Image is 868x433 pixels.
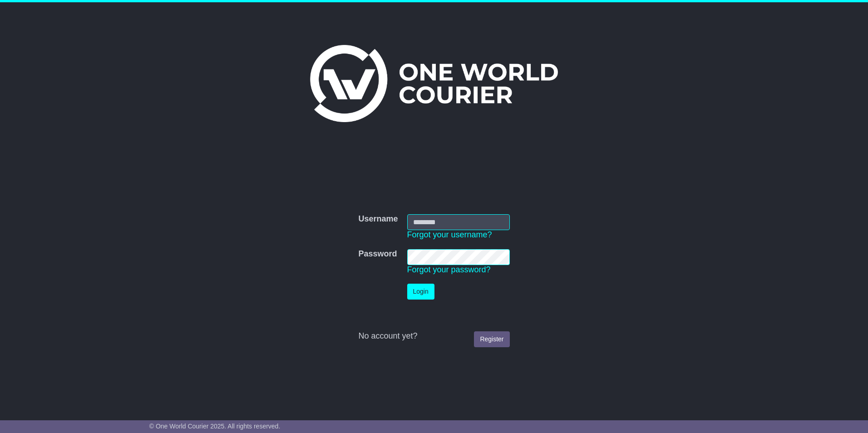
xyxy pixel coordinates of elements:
a: Forgot your password? [407,265,491,274]
label: Username [358,214,398,224]
a: Register [474,331,509,347]
button: Login [407,284,434,300]
label: Password [358,249,397,259]
a: Forgot your username? [407,230,492,239]
img: One World [310,45,558,122]
div: No account yet? [358,331,509,341]
span: © One World Courier 2025. All rights reserved. [149,423,281,430]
